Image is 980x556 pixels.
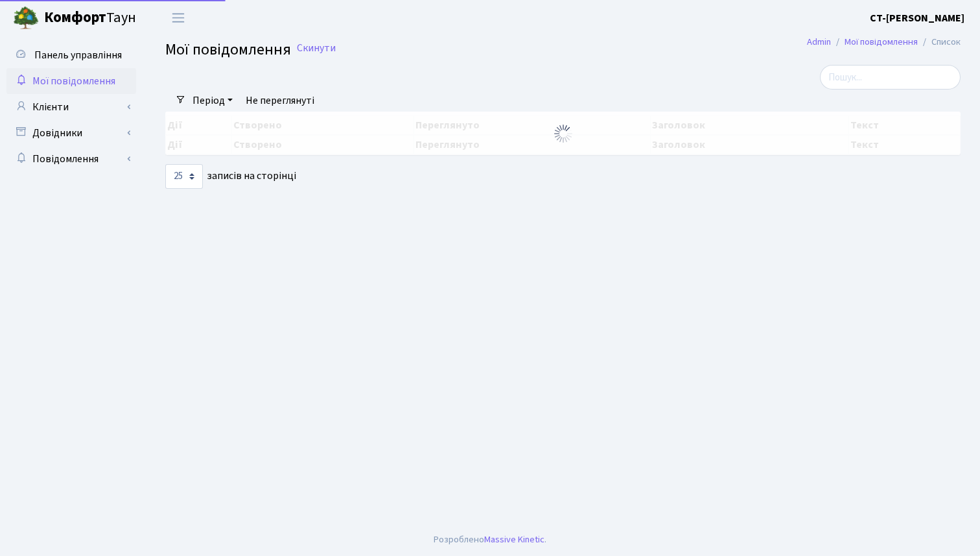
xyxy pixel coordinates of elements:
[44,7,136,29] span: Таун
[6,42,136,68] a: Панель управління
[13,5,39,31] img: logo.png
[6,68,136,94] a: Мої повідомлення
[165,164,203,189] select: записів на сторінці
[6,120,136,146] a: Довідники
[845,35,918,49] a: Мої повідомлення
[165,164,296,189] label: записів на сторінці
[787,29,980,56] nav: breadcrumb
[162,7,194,29] button: Переключити навігацію
[240,90,320,112] a: Не переглянуті
[820,65,961,90] input: Пошук...
[918,35,961,49] li: Список
[187,90,238,112] a: Період
[6,94,136,120] a: Клієнти
[34,48,122,62] span: Панель управління
[870,10,964,26] a: CT-[PERSON_NAME]
[165,38,291,61] span: Мої повідомлення
[6,146,136,172] a: Повідомлення
[434,533,546,547] div: Розроблено .
[807,35,831,49] a: Admin
[44,7,106,28] b: Комфорт
[553,123,574,144] img: Обробка...
[32,74,115,88] span: Мої повідомлення
[484,533,544,546] a: Massive Kinetic
[297,42,336,54] a: Скинути
[870,11,964,25] b: CT-[PERSON_NAME]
